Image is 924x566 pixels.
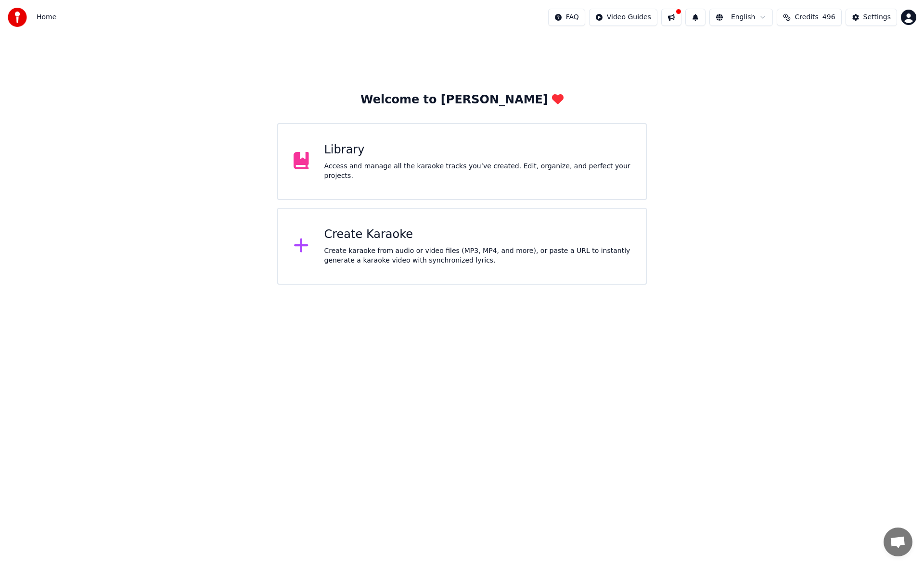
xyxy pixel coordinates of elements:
div: Welcome to [PERSON_NAME] [360,92,564,108]
img: youka [8,8,27,27]
button: Settings [846,9,897,26]
div: Library [324,142,631,158]
button: Credits496 [777,9,841,26]
span: Home [37,13,56,22]
div: Access and manage all the karaoke tracks you’ve created. Edit, organize, and perfect your projects. [324,162,631,181]
nav: breadcrumb [37,13,56,22]
div: Settings [863,13,891,22]
button: Video Guides [589,9,657,26]
span: 496 [822,13,835,22]
button: FAQ [548,9,585,26]
div: Create Karaoke [324,227,631,242]
span: Credits [795,13,818,22]
div: Open chat [884,528,912,556]
div: Create karaoke from audio or video files (MP3, MP4, and more), or paste a URL to instantly genera... [324,246,631,265]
